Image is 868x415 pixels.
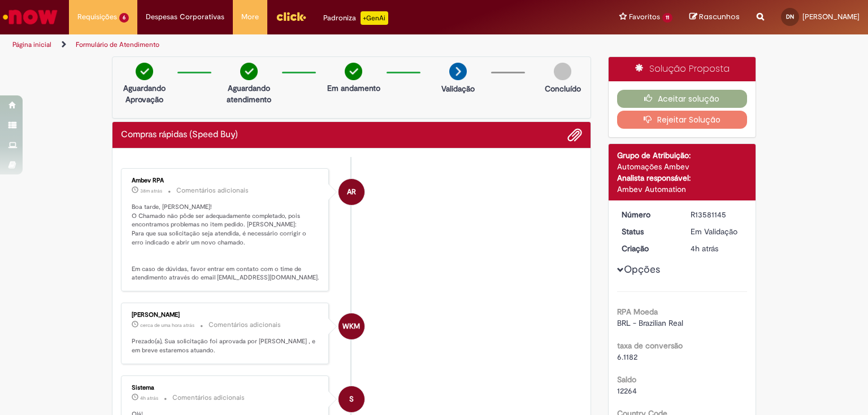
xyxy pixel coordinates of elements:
[327,82,380,94] p: Em andamento
[132,385,320,391] div: Sistema
[554,63,571,80] img: img-circle-grey.png
[617,184,748,195] div: Ambev Automation
[617,150,748,161] div: Grupo de Atribuição:
[691,243,743,254] div: 30/09/2025 17:02:10
[132,312,320,318] div: [PERSON_NAME]
[136,63,153,80] img: check-circle-green.png
[617,90,748,108] button: Aceitar solução
[691,243,718,254] time: 30/09/2025 12:02:10
[172,393,245,403] small: Comentários adicionais
[77,11,117,23] span: Requisições
[241,11,259,23] span: More
[441,83,475,94] p: Validação
[338,179,364,205] div: Ambev RPA
[132,203,320,282] p: Boa tarde, [PERSON_NAME]! O Chamado não pôde ser adequadamente completado, pois encontramos probl...
[76,40,159,49] a: Formulário de Atendimento
[132,177,320,184] div: Ambev RPA
[176,186,249,195] small: Comentários adicionais
[12,40,51,49] a: Página inicial
[345,63,362,80] img: check-circle-green.png
[617,161,748,172] div: Automações Ambev
[449,63,467,80] img: arrow-next.png
[629,11,660,23] span: Favoritos
[689,12,740,23] a: Rascunhos
[140,322,194,329] span: cerca de uma hora atrás
[1,6,59,28] img: ServiceNow
[338,313,364,339] div: William Kaio Maia
[119,13,129,23] span: 6
[617,172,748,184] div: Analista responsável:
[613,243,683,254] dt: Criação
[323,11,388,25] div: Padroniza
[545,83,581,94] p: Concluído
[342,313,360,340] span: WKM
[613,209,683,220] dt: Número
[140,187,162,194] span: 38m atrás
[699,11,740,22] span: Rascunhos
[240,63,258,80] img: check-circle-green.png
[617,340,683,351] b: taxa de conversão
[691,209,743,220] div: R13581145
[117,82,172,105] p: Aguardando Aprovação
[613,226,683,237] dt: Status
[609,57,756,81] div: Solução Proposta
[617,374,636,385] b: Saldo
[338,386,364,412] div: System
[222,82,276,105] p: Aguardando atendimento
[662,13,672,23] span: 11
[691,243,718,254] span: 4h atrás
[567,128,582,142] button: Adicionar anexos
[347,178,356,206] span: AR
[617,111,748,129] button: Rejeitar Solução
[140,395,158,401] time: 30/09/2025 12:02:21
[786,13,794,20] span: DN
[121,130,238,140] h2: Compras rápidas (Speed Buy) Histórico de tíquete
[140,187,162,194] time: 30/09/2025 15:39:33
[802,12,860,21] span: [PERSON_NAME]
[617,352,637,362] span: 6.1182
[617,307,658,317] b: RPA Moeda
[617,318,683,328] span: BRL - Brazilian Real
[361,11,388,25] p: +GenAi
[140,322,194,329] time: 30/09/2025 15:15:27
[146,11,224,23] span: Despesas Corporativas
[691,226,743,237] div: Em Validação
[276,8,306,25] img: click_logo_yellow_360x200.png
[209,320,281,330] small: Comentários adicionais
[132,337,320,355] p: Prezado(a), Sua solicitação foi aprovada por [PERSON_NAME] , e em breve estaremos atuando.
[349,386,354,413] span: S
[8,34,570,55] ul: Trilhas de página
[617,386,637,396] span: 12264
[140,395,158,401] span: 4h atrás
